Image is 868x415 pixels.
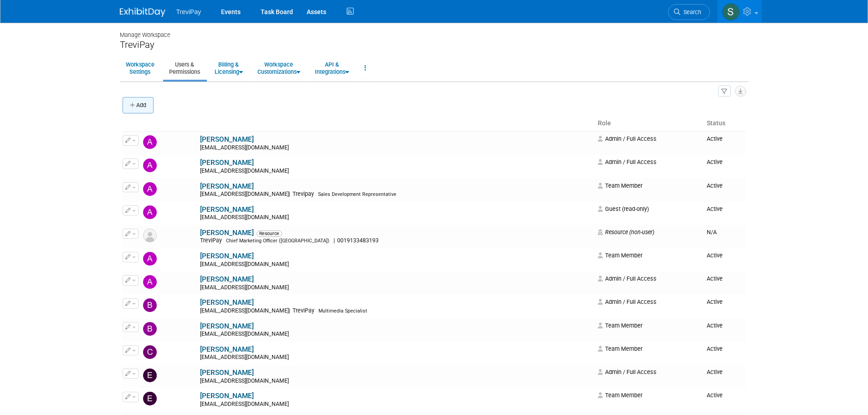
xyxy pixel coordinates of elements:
[209,57,249,79] a: Billing &Licensing
[257,231,282,237] span: Resource
[143,369,157,382] img: Emily Peugh
[668,4,710,20] a: Search
[143,252,157,266] img: Andy Duong
[707,369,723,375] span: Active
[707,275,723,282] span: Active
[200,252,254,260] a: [PERSON_NAME]
[707,182,723,189] span: Active
[226,238,329,244] span: Chief Marketing Officer ([GEOGRAPHIC_DATA])
[123,97,154,113] button: Add
[143,159,157,172] img: Adam Knoblauch
[707,298,723,305] span: Active
[200,144,592,152] div: [EMAIL_ADDRESS][DOMAIN_NAME]
[200,168,592,175] div: [EMAIL_ADDRESS][DOMAIN_NAME]
[143,135,157,149] img: Abby Vagle
[143,322,157,336] img: Bryan Glazier
[289,191,290,197] span: |
[318,308,367,314] span: Multimedia Specialist
[120,39,749,51] div: TreviPay
[334,237,335,244] span: |
[598,182,642,189] span: Team Member
[143,345,157,359] img: Celia Ahrens
[200,378,592,385] div: [EMAIL_ADDRESS][DOMAIN_NAME]
[598,205,649,212] span: Guest (read-only)
[143,205,157,219] img: Alissa Liotti
[200,307,592,315] div: [EMAIL_ADDRESS][DOMAIN_NAME]
[200,135,254,143] a: [PERSON_NAME]
[289,307,290,314] span: |
[176,8,201,15] span: TreviPay
[707,229,717,236] span: N/A
[252,57,306,79] a: WorkspaceCustomizations
[143,182,157,196] img: Alen Lovric
[707,322,723,329] span: Active
[598,298,657,305] span: Admin / Full Access
[200,214,592,221] div: [EMAIL_ADDRESS][DOMAIN_NAME]
[594,116,703,131] th: Role
[143,392,157,405] img: Eric Shipe
[598,135,657,142] span: Admin / Full Access
[598,159,657,165] span: Admin / Full Access
[598,275,657,282] span: Admin / Full Access
[707,205,723,212] span: Active
[598,392,642,399] span: Team Member
[309,57,355,79] a: API &Integrations
[707,392,723,399] span: Active
[707,252,723,259] span: Active
[143,229,157,242] img: Resource
[290,191,317,197] span: Trevipay
[200,275,254,283] a: [PERSON_NAME]
[143,275,157,289] img: Anthony Alvarez
[143,298,157,312] img: Brice Regts
[120,23,749,39] div: Manage Workspace
[318,191,396,197] span: Sales Development Representative
[703,116,746,131] th: Status
[598,345,642,352] span: Team Member
[200,182,254,190] a: [PERSON_NAME]
[722,3,740,20] img: Sean Bodendistel
[598,369,657,375] span: Admin / Full Access
[680,9,701,15] span: Search
[707,135,723,142] span: Active
[200,345,254,354] a: [PERSON_NAME]
[598,322,642,329] span: Team Member
[200,354,592,361] div: [EMAIL_ADDRESS][DOMAIN_NAME]
[200,205,254,214] a: [PERSON_NAME]
[598,252,642,259] span: Team Member
[120,8,165,17] img: ExhibitDay
[200,237,225,244] span: TreviPay
[200,261,592,268] div: [EMAIL_ADDRESS][DOMAIN_NAME]
[200,191,592,198] div: [EMAIL_ADDRESS][DOMAIN_NAME]
[200,322,254,330] a: [PERSON_NAME]
[200,284,592,292] div: [EMAIL_ADDRESS][DOMAIN_NAME]
[200,392,254,400] a: [PERSON_NAME]
[200,331,592,338] div: [EMAIL_ADDRESS][DOMAIN_NAME]
[120,57,160,79] a: WorkspaceSettings
[200,229,254,237] a: [PERSON_NAME]
[200,401,592,408] div: [EMAIL_ADDRESS][DOMAIN_NAME]
[200,298,254,307] a: [PERSON_NAME]
[335,237,381,244] span: 0019133483193
[200,369,254,377] a: [PERSON_NAME]
[707,345,723,352] span: Active
[290,307,317,314] span: TreviPay
[200,159,254,167] a: [PERSON_NAME]
[163,57,206,79] a: Users &Permissions
[707,159,723,165] span: Active
[598,229,654,236] span: Resource (non-user)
